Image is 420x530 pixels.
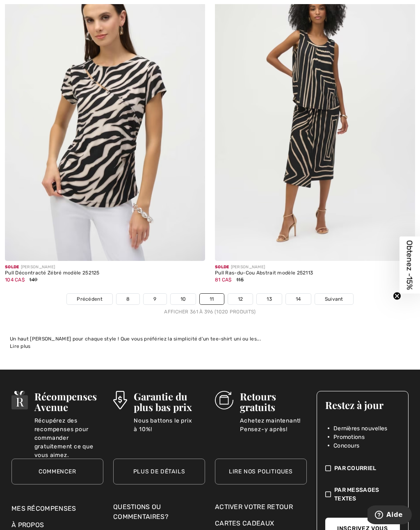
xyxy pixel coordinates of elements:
p: Achetez maintenant! Pensez-y après! [240,416,307,433]
div: [PERSON_NAME] [215,264,415,270]
a: Activer votre retour [215,502,307,512]
div: Pull Décontracté Zébré modèle 252125 [5,270,205,276]
p: Nous battons le prix à 10%! [134,416,205,433]
div: [PERSON_NAME] [5,264,205,270]
span: Par Courriel [334,464,377,473]
a: Précédent [67,294,112,304]
div: Questions ou commentaires? [113,502,205,526]
span: Promotions [333,433,365,441]
a: Lire nos politiques [215,459,307,484]
span: Obtenez -15% [405,240,415,290]
h3: Retours gratuits [240,391,307,412]
span: 104 CA$ [5,277,25,283]
a: Cartes Cadeaux [215,519,307,528]
span: Solde [5,265,19,270]
span: Solde [215,265,229,270]
span: Précédent [77,295,103,303]
a: Suivant [315,294,353,304]
img: Garantie du plus bas prix [113,391,127,409]
button: Close teaser [393,292,401,300]
h3: Récompenses Avenue [34,391,103,412]
p: Récupérez des recompenses pour commander gratuitement ce que vous aimez. [34,416,103,433]
img: Retours gratuits [215,391,233,409]
span: 149 [29,277,37,283]
a: Commencer [11,459,103,484]
a: Plus de détails [113,459,205,484]
div: Obtenez -15%Close teaser [399,237,420,294]
a: 13 [257,294,282,304]
span: Concours [333,441,359,450]
span: Par messages textes [334,486,400,503]
a: 9 [144,294,166,304]
div: Un haut [PERSON_NAME] pour chaque style ! Que vous préfériez la simplicité d'un tee-shirt uni ou ... [10,335,410,343]
iframe: Ouvre un widget dans lequel vous pouvez trouver plus d’informations [367,505,412,526]
img: check [325,486,331,503]
span: Dernières nouvelles [333,424,388,433]
span: Lire plus [10,343,31,349]
a: 12 [228,294,253,304]
a: 10 [171,294,196,304]
img: check [325,464,331,473]
img: Récompenses Avenue [11,391,28,409]
a: Mes récompenses [11,505,76,512]
span: 115 [236,277,244,283]
a: 8 [116,294,139,304]
span: 81 CA$ [215,277,232,283]
a: 11 [200,294,224,304]
a: 14 [286,294,311,304]
span: Suivant [325,295,343,303]
h3: Restez à jour [325,400,400,410]
h3: Garantie du plus bas prix [134,391,205,412]
div: Pull Ras-du-Cou Abstrait modèle 252113 [215,270,415,276]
